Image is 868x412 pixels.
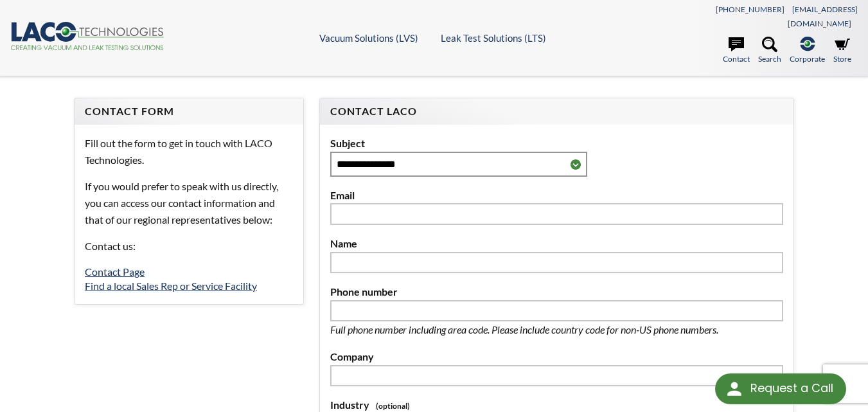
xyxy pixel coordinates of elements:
h4: Contact Form [85,105,293,118]
a: Search [758,37,781,65]
p: If you would prefer to speak with us directly, you can access our contact information and that of... [85,178,293,228]
a: Store [833,37,851,65]
img: round button [724,379,745,399]
a: Contact Page [85,265,145,278]
label: Company [330,348,783,365]
p: Fill out the form to get in touch with LACO Technologies. [85,135,293,168]
a: Contact [723,37,750,65]
span: Corporate [790,53,825,65]
p: Full phone number including area code. Please include country code for non-US phone numbers. [330,321,761,338]
label: Subject [330,135,783,152]
a: Find a local Sales Rep or Service Facility [85,280,257,292]
a: [PHONE_NUMBER] [716,4,784,14]
div: Request a Call [715,373,846,404]
label: Phone number [330,283,783,300]
p: Contact us: [85,238,293,255]
label: Email [330,187,783,204]
a: Vacuum Solutions (LVS) [319,32,418,44]
div: Request a Call [750,373,833,403]
a: [EMAIL_ADDRESS][DOMAIN_NAME] [788,4,858,28]
a: Leak Test Solutions (LTS) [441,32,546,44]
label: Name [330,235,783,252]
h4: Contact LACO [330,105,783,118]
